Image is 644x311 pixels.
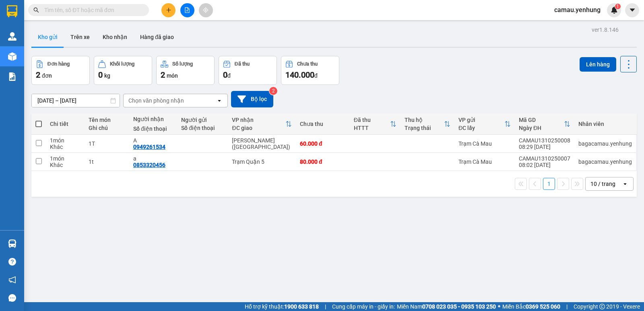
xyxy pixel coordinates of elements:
[519,137,570,144] div: CAMAU1310250008
[269,87,277,95] sup: 2
[232,117,285,123] div: VP nhận
[232,125,285,131] div: ĐC giao
[133,162,165,168] div: 0853320456
[405,117,444,123] div: Thu hộ
[543,178,555,190] button: 1
[32,94,120,107] input: Select a date range.
[8,276,16,284] span: notification
[50,137,80,144] div: 1 món
[611,6,618,14] img: icon-new-feature
[284,303,319,310] strong: 1900 633 818
[580,57,616,72] button: Lên hàng
[8,52,17,61] img: warehouse-icon
[31,56,90,85] button: Đơn hàng2đơn
[36,70,40,80] span: 2
[422,303,496,310] strong: 0708 023 035 - 0935 103 250
[578,121,632,127] div: Nhân viên
[47,61,70,67] div: Đơn hàng
[515,113,574,135] th: Toggle SortBy
[458,117,504,123] div: VP gửi
[227,72,231,79] span: đ
[300,121,346,127] div: Chưa thu
[219,56,277,85] button: Đã thu0đ
[566,302,568,311] span: |
[519,144,570,150] div: 08:29 [DATE]
[89,140,125,147] div: 1T
[300,159,346,165] div: 80.000 đ
[89,125,125,131] div: Ghi chú
[133,126,173,132] div: Số điện thoại
[354,125,390,131] div: HTTT
[519,162,570,168] div: 08:02 [DATE]
[64,27,96,47] button: Trên xe
[7,5,17,17] img: logo-vxr
[199,3,213,17] button: aim
[454,113,515,135] th: Toggle SortBy
[498,305,500,308] span: ⚪️
[300,140,346,147] div: 60.000 đ
[180,3,194,17] button: file-add
[8,32,17,41] img: warehouse-icon
[616,4,619,9] span: 1
[161,70,165,80] span: 2
[167,72,178,79] span: món
[548,5,607,15] span: camau.yenhung
[578,140,632,147] div: bagacamau.yenhung
[354,117,390,123] div: Đã thu
[216,97,223,104] svg: open
[203,7,208,13] span: aim
[128,97,184,105] div: Chọn văn phòng nhận
[599,304,605,309] span: copyright
[156,56,215,85] button: Số lượng2món
[44,6,139,14] input: Tìm tên, số ĐT hoặc mã đơn
[405,125,444,131] div: Trạng thái
[166,7,171,13] span: plus
[98,70,103,80] span: 0
[615,4,621,9] sup: 1
[458,140,511,147] div: Trạm Cà Mau
[8,239,17,248] img: warehouse-icon
[50,144,80,150] div: Khác
[285,70,314,80] span: 140.000
[184,7,190,13] span: file-add
[458,125,504,131] div: ĐC lấy
[50,121,80,127] div: Chi tiết
[223,70,227,80] span: 0
[629,6,636,14] span: caret-down
[592,25,619,34] div: ver 1.8.146
[104,72,110,79] span: kg
[578,159,632,165] div: bagacamau.yenhung
[8,72,17,81] img: solution-icon
[397,302,496,311] span: Miền Nam
[458,159,511,165] div: Trạm Cà Mau
[350,113,400,135] th: Toggle SortBy
[96,27,134,47] button: Kho nhận
[625,3,639,17] button: caret-down
[231,91,273,107] button: Bộ lọc
[8,294,16,302] span: message
[33,7,39,13] span: search
[133,116,173,122] div: Người nhận
[232,137,292,150] div: [PERSON_NAME] ([GEOGRAPHIC_DATA])
[133,137,173,144] div: A
[519,125,564,131] div: Ngày ĐH
[502,302,560,311] span: Miền Bắc
[281,56,339,85] button: Chưa thu140.000đ
[228,113,296,135] th: Toggle SortBy
[235,61,250,67] div: Đã thu
[526,303,560,310] strong: 0369 525 060
[134,27,180,47] button: Hàng đã giao
[314,72,318,79] span: đ
[50,162,80,168] div: Khác
[400,113,454,135] th: Toggle SortBy
[519,155,570,162] div: CAMAU1310250007
[181,125,224,131] div: Số điện thoại
[590,180,615,188] div: 10 / trang
[245,302,319,311] span: Hỗ trợ kỹ thuật:
[297,61,318,67] div: Chưa thu
[519,117,564,123] div: Mã GD
[161,3,175,17] button: plus
[181,117,224,123] div: Người gửi
[133,144,165,150] div: 0949261534
[8,258,16,266] span: question-circle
